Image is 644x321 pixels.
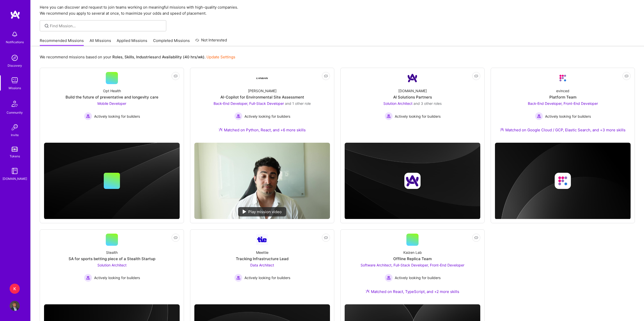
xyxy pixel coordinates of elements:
img: Actively looking for builders [535,112,543,120]
img: Company Logo [557,72,569,84]
img: Invite [10,122,20,132]
input: Find Mission... [50,23,162,29]
div: [DOMAIN_NAME] [398,88,427,93]
img: Company logo [404,173,421,189]
img: Ateam Purple Icon [219,128,223,132]
span: and 3 other roles [413,101,442,106]
p: Here you can discover and request to join teams working on meaningful missions with high-quality ... [40,4,635,16]
img: Actively looking for builders [84,274,92,282]
img: Company logo [555,173,571,189]
span: Actively looking for builders [244,275,290,280]
div: Notifications [6,39,24,45]
span: Back-End Developer, Front-End Developer [528,101,598,106]
div: Kaizen Lab [403,250,422,255]
img: Actively looking for builders [234,274,242,282]
img: teamwork [10,75,20,85]
b: Industries [136,55,154,59]
span: Data Architect [250,263,274,267]
div: Meettie [256,250,268,255]
div: Matched on Google Cloud / GCP, Elastic Search, and +3 more skills [500,127,626,133]
div: Missions [9,85,21,91]
img: cover [495,143,631,219]
span: Actively looking for builders [395,114,441,119]
div: Community [7,110,23,115]
a: Company LogoevincedPlatform TeamBack-End Developer, Front-End Developer Actively looking for buil... [495,72,631,139]
div: Opt Health [103,88,121,93]
img: guide book [10,166,20,176]
div: Discovery [8,63,22,68]
div: SA for sports betting piece of a Stealth Startup [69,256,155,261]
div: Invite [11,132,19,138]
a: Applied Missions [117,38,147,46]
div: Stealth [106,250,118,255]
a: Not Interested [195,37,227,46]
a: Kaizen LabOffline Replica TeamSoftware Architect, Full-Stack Developer, Front-End Developer Activ... [345,234,480,300]
a: Company Logo[DOMAIN_NAME]AI Solutions PartnersSolution Architect and 3 other rolesActively lookin... [345,72,480,139]
img: Company Logo [406,72,419,84]
img: cover [345,143,480,219]
span: Mobile Developer [97,101,126,106]
img: Community [9,98,21,110]
div: K [10,284,20,294]
span: and 1 other role [285,101,311,106]
img: Company Logo [256,72,268,84]
img: User Avatar [10,301,20,311]
span: Back-End Developer, Full-Stack Developer [214,101,284,106]
i: icon SearchGrey [44,23,50,29]
i: icon EyeClosed [474,74,478,78]
img: Actively looking for builders [385,112,393,120]
span: Solution Architect [383,101,412,106]
div: Tracking Infrastructure Lead [236,256,288,261]
div: AI Solutions Partners [393,94,432,100]
b: Skills [124,55,134,59]
img: play [243,210,246,214]
i: icon EyeClosed [174,74,178,78]
span: Actively looking for builders [94,275,140,280]
a: Company Logo[PERSON_NAME]AI-Copilot for Environmental Site AssessmentBack-End Developer, Full-Sta... [194,72,330,139]
i: icon EyeClosed [324,236,328,240]
i: icon EyeClosed [324,74,328,78]
img: No Mission [194,143,330,219]
img: logo [10,10,20,19]
div: evinced [556,88,569,93]
span: Actively looking for builders [545,114,591,119]
a: Recommended Missions [40,38,84,46]
span: Solution Architect [97,263,127,267]
span: Actively looking for builders [94,114,140,119]
a: Company LogoMeettieTracking Infrastructure LeadData Architect Actively looking for buildersActive... [194,234,330,300]
a: User Avatar [8,301,21,311]
div: [PERSON_NAME] [248,88,277,93]
div: Matched on React, TypeScript, and +2 more skills [366,289,459,294]
b: Roles [112,55,122,59]
img: Actively looking for builders [385,274,393,282]
a: StealthSA for sports betting piece of a Stealth StartupSolution Architect Actively looking for bu... [44,234,180,300]
i: icon EyeClosed [174,236,178,240]
span: Actively looking for builders [395,275,441,280]
i: icon EyeClosed [474,236,478,240]
img: Ateam Purple Icon [366,289,370,293]
a: Opt HealthBuild the future of preventative and longevity careMobile Developer Actively looking fo... [44,72,180,139]
span: Actively looking for builders [244,114,290,119]
a: All Missions [90,38,111,46]
img: Company Logo [256,234,268,245]
a: Update Settings [206,55,235,59]
div: Build the future of preventative and longevity care [66,94,158,100]
img: tokens [12,147,18,152]
div: Tokens [10,154,20,159]
i: icon EyeClosed [625,74,629,78]
div: Offline Replica Team [393,256,432,261]
span: Software Architect, Full-Stack Developer, Front-End Developer [361,263,464,267]
img: Actively looking for builders [234,112,242,120]
a: Completed Missions [153,38,190,46]
img: bell [10,29,20,39]
img: cover [44,143,180,219]
p: We recommend missions based on your , , and . [40,54,235,60]
div: Play mission video [238,207,286,216]
a: K [8,284,21,294]
img: Actively looking for builders [84,112,92,120]
b: Availability (40 hrs/wk) [162,55,204,59]
div: Matched on Python, React, and +6 more skills [219,127,306,133]
img: Ateam Purple Icon [500,128,504,132]
div: [DOMAIN_NAME] [3,176,27,181]
div: AI-Copilot for Environmental Site Assessment [220,94,304,100]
